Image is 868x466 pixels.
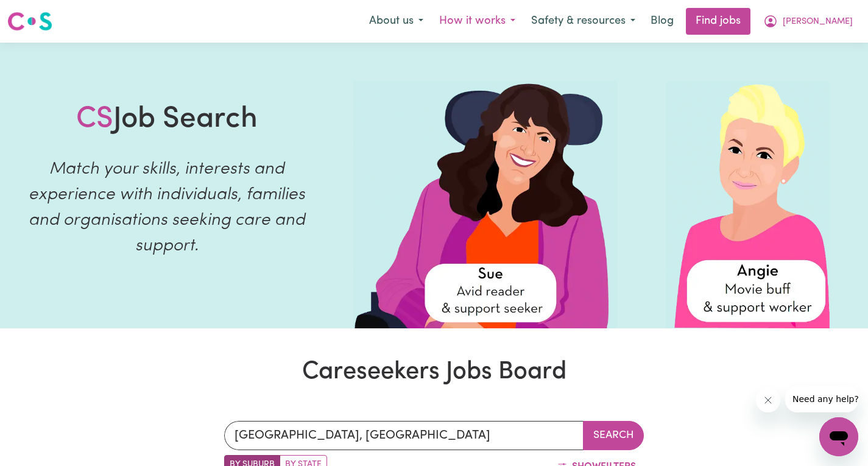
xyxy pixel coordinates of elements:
[76,105,113,134] span: CS
[7,7,52,35] a: Careseekers logo
[785,386,858,412] iframe: Message from company
[755,9,861,34] button: My Account
[643,8,681,35] a: Blog
[15,157,319,259] p: Match your skills, interests and experience with individuals, families and organisations seeking ...
[76,102,258,138] h1: Job Search
[523,9,643,34] button: Safety & resources
[583,421,644,450] button: Search
[431,9,523,34] button: How it works
[686,8,750,35] a: Find jobs
[756,388,780,412] iframe: Close message
[783,15,853,29] span: [PERSON_NAME]
[224,421,584,450] input: Enter a suburb or postcode
[819,417,858,456] iframe: Button to launch messaging window
[7,9,74,18] span: Need any help?
[7,10,52,32] img: Careseekers logo
[361,9,431,34] button: About us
